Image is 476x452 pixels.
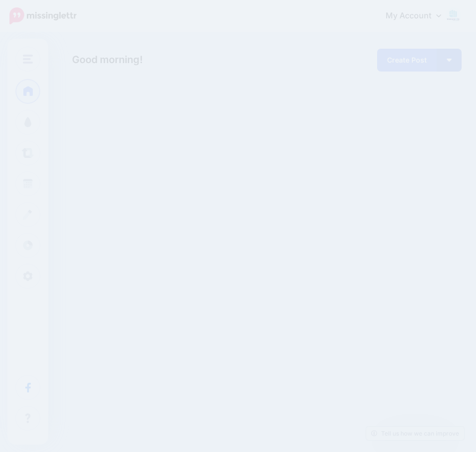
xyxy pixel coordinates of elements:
img: menu.png [23,55,33,64]
img: Missinglettr [9,7,77,24]
img: arrow-down-white.png [447,59,452,62]
span: Good morning! [72,54,143,66]
a: Create Post [377,49,437,72]
a: My Account [376,4,461,28]
a: Tell us how we can improve [366,427,464,440]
